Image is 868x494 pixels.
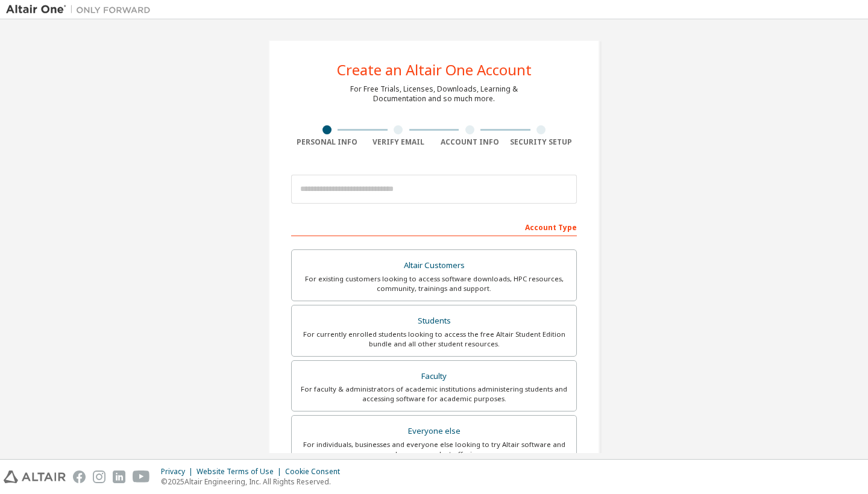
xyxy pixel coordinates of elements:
[197,467,285,477] div: Website Terms of Use
[133,471,150,483] img: youtube.svg
[299,257,569,274] div: Altair Customers
[299,313,569,330] div: Students
[291,137,363,147] div: Personal Info
[4,471,66,483] img: altair_logo.svg
[291,217,577,236] div: Account Type
[161,477,347,487] p: © 2025 Altair Engineering, Inc. All Rights Reserved.
[506,137,577,147] div: Security Setup
[299,368,569,385] div: Faculty
[299,440,569,459] div: For individuals, businesses and everyone else looking to try Altair software and explore our prod...
[434,137,506,147] div: Account Info
[73,471,86,483] img: facebook.svg
[363,137,435,147] div: Verify Email
[285,467,347,477] div: Cookie Consent
[113,471,125,483] img: linkedin.svg
[337,63,532,77] div: Create an Altair One Account
[93,471,105,483] img: instagram.svg
[299,274,569,293] div: For existing customers looking to access software downloads, HPC resources, community, trainings ...
[299,330,569,349] div: For currently enrolled students looking to access the free Altair Student Edition bundle and all ...
[161,467,197,477] div: Privacy
[299,423,569,440] div: Everyone else
[6,4,157,16] img: Altair One
[350,84,518,104] div: For Free Trials, Licenses, Downloads, Learning & Documentation and so much more.
[299,384,569,404] div: For faculty & administrators of academic institutions administering students and accessing softwa...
